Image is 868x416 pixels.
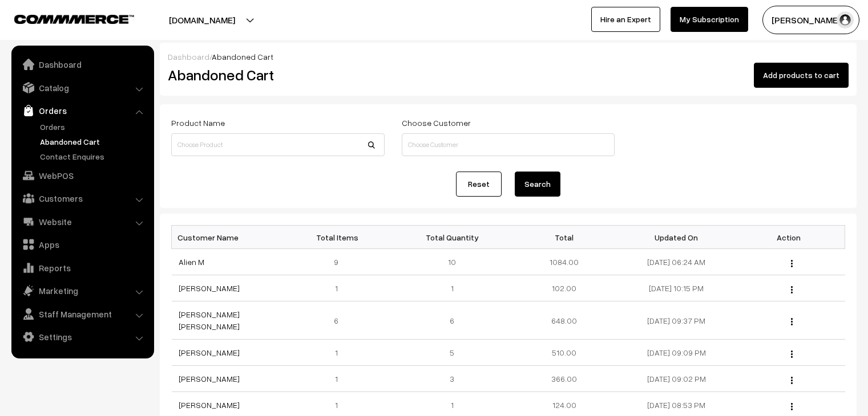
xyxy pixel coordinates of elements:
[396,249,508,275] td: 10
[508,249,620,275] td: 1084.00
[37,150,150,162] a: Contact Enquires
[620,249,733,275] td: [DATE] 06:24 AM
[791,403,793,410] img: Menu
[14,11,114,25] a: COMMMERCE
[284,340,396,366] td: 1
[14,211,150,232] a: Website
[791,350,793,358] img: Menu
[733,226,845,249] th: Action
[284,249,396,275] td: 9
[671,7,748,32] a: My Subscription
[179,257,204,267] a: Alien M
[179,283,240,293] a: [PERSON_NAME]
[212,52,273,62] span: Abandoned Cart
[620,301,733,340] td: [DATE] 09:37 PM
[14,188,150,209] a: Customers
[620,275,733,301] td: [DATE] 10:15 PM
[171,117,225,129] label: Product Name
[284,366,396,392] td: 1
[508,226,620,249] th: Total
[754,63,849,88] button: Add products to cart
[508,275,620,301] td: 102.00
[508,301,620,340] td: 648.00
[14,234,150,255] a: Apps
[620,340,733,366] td: [DATE] 09:09 PM
[14,280,150,301] a: Marketing
[179,374,240,384] a: [PERSON_NAME]
[515,172,560,197] button: Search
[37,121,150,133] a: Orders
[179,309,240,331] a: [PERSON_NAME] [PERSON_NAME]
[791,318,793,325] img: Menu
[129,6,275,34] button: [DOMAIN_NAME]
[172,226,284,249] th: Customer Name
[396,366,508,392] td: 3
[14,304,150,324] a: Staff Management
[396,275,508,301] td: 1
[14,54,150,75] a: Dashboard
[284,226,396,249] th: Total Items
[179,348,240,357] a: [PERSON_NAME]
[14,165,150,186] a: WebPOS
[620,226,733,249] th: Updated On
[591,7,660,32] a: Hire an Expert
[14,327,150,347] a: Settings
[171,133,385,156] input: Choose Product
[791,377,793,384] img: Menu
[508,340,620,366] td: 510.00
[168,66,383,84] h2: Abandoned Cart
[396,340,508,366] td: 5
[14,100,150,121] a: Orders
[168,51,849,63] div: /
[456,172,502,197] a: Reset
[762,6,859,34] button: [PERSON_NAME]…
[791,286,793,293] img: Menu
[396,226,508,249] th: Total Quantity
[508,366,620,392] td: 366.00
[402,117,471,129] label: Choose Customer
[396,301,508,340] td: 6
[284,301,396,340] td: 6
[179,400,240,410] a: [PERSON_NAME]
[837,11,854,28] img: user
[37,136,150,148] a: Abandoned Cart
[14,15,134,23] img: COMMMERCE
[402,133,615,156] input: Choose Customer
[14,78,150,98] a: Catalog
[620,366,733,392] td: [DATE] 09:02 PM
[14,258,150,278] a: Reports
[284,275,396,301] td: 1
[791,260,793,267] img: Menu
[168,52,209,62] a: Dashboard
